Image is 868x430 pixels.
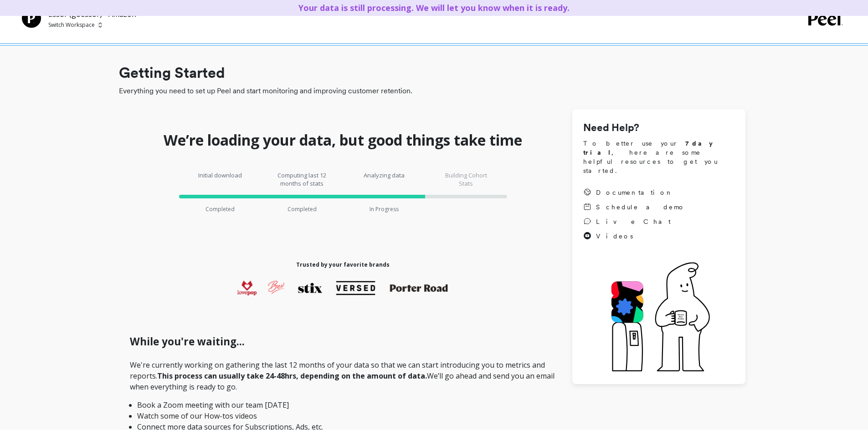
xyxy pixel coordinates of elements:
span: Everything you need to set up Peel and start monitoring and improving customer retention. [119,86,745,96]
span: Live Chat [596,217,671,226]
span: Schedule a demo [596,202,685,212]
h1: Need Help? [583,120,734,136]
strong: This process can usually take 24-48hrs, depending on the amount of data. [157,371,427,381]
p: In Progress [370,206,399,213]
p: Completed [288,206,317,213]
p: Switch Workspace [48,21,95,29]
img: Team Profile [22,9,41,28]
a: Documentation [583,188,685,197]
p: Analyzing data [357,171,411,187]
span: Documentation [596,188,673,197]
h1: We’re loading your data, but good things take time [164,131,522,149]
p: Completed [205,206,235,213]
span: Videos [596,232,633,241]
p: Computing last 12 months of stats [275,171,329,187]
p: Building Cohort Stats [439,171,493,187]
a: Your data is still processing. We will let you know when it is ready. [298,2,570,13]
li: Watch some of our How-tos videos [137,410,549,421]
h1: Getting Started [119,62,745,84]
li: Book a Zoom meeting with our team [DATE] [137,400,549,410]
img: picker [98,21,102,29]
span: To better use your , here are some helpful resources to get you started. [583,139,734,175]
h1: While you're waiting... [130,334,556,349]
p: Initial download [193,171,247,187]
a: Schedule a demo [583,202,685,212]
h1: Trusted by your favorite brands [296,261,390,268]
a: Videos [583,232,685,241]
